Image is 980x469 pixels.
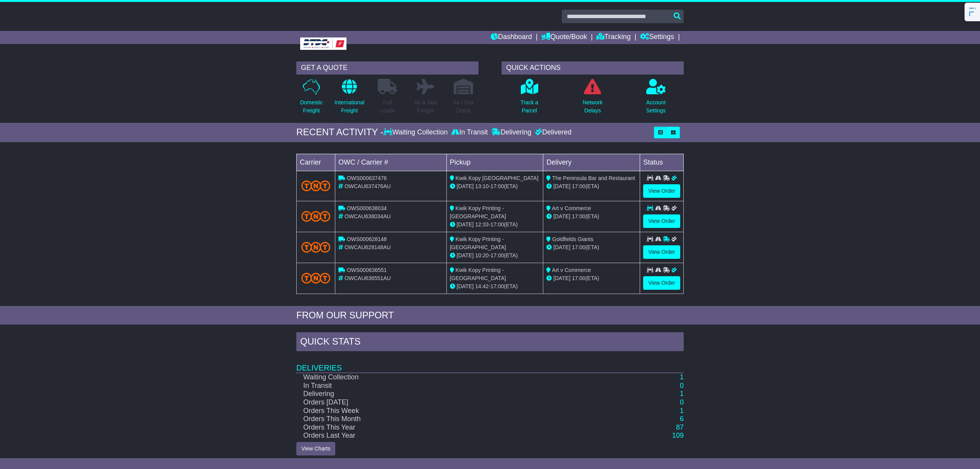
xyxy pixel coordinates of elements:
span: OWS000628148 [347,236,387,242]
a: 0 [680,398,684,406]
div: GET A QUOTE [296,61,478,75]
td: Waiting Collection [296,373,597,382]
span: Kwik Kopy Printing - [GEOGRAPHIC_DATA] [450,267,506,281]
span: OWS000637476 [347,175,387,181]
span: OWS000636551 [347,267,387,273]
div: - (ETA) [450,221,540,229]
span: OWCAU628148AU [345,244,391,250]
div: RECENT ACTIVITY - [296,127,384,138]
td: Status [640,154,684,171]
span: 12:33 [475,221,489,228]
p: Air & Sea Freight [414,99,437,115]
span: 17:00 [490,252,504,258]
span: 10:20 [475,252,489,258]
span: [DATE] [553,213,570,219]
td: Delivering [296,390,597,398]
span: OWCAU637476AU [345,183,391,189]
a: View Charts [296,442,335,455]
img: TNT_Domestic.png [301,273,330,283]
a: View Order [643,184,680,198]
p: International Freight [335,99,364,115]
a: Quote/Book [541,31,587,44]
div: - (ETA) [450,251,540,260]
td: Orders This Week [296,407,597,415]
td: Orders This Year [296,423,597,432]
span: 17:00 [572,183,585,189]
span: OWCAU636551AU [345,275,391,281]
a: 1 [680,407,684,415]
span: [DATE] [457,252,474,258]
div: (ETA) [546,212,637,221]
div: Quick Stats [296,332,684,353]
span: 13:10 [475,183,489,189]
span: 14:42 [475,283,489,289]
div: Delivering [490,128,533,137]
span: [DATE] [457,283,474,289]
span: 17:00 [572,275,585,281]
a: 0 [680,382,684,389]
span: [DATE] [457,183,474,189]
a: View Order [643,276,680,290]
div: (ETA) [546,182,637,190]
p: Air / Sea Depot [453,99,474,115]
a: 1 [680,373,684,381]
td: Pickup [446,154,543,171]
td: Orders This Month [296,415,597,423]
div: QUICK ACTIONS [502,61,684,75]
a: DomesticFreight [300,78,323,119]
img: TNT_Domestic.png [301,211,330,221]
a: 87 [676,423,684,431]
a: Dashboard [491,31,532,44]
span: Art v Commerce [552,267,591,273]
td: Orders Last Year [296,432,597,440]
td: Delivery [543,154,640,171]
p: Domestic Freight [300,99,323,115]
span: Kwik Kopy [GEOGRAPHIC_DATA] [456,175,539,181]
a: Tracking [596,31,630,44]
img: TNT_Domestic.png [301,180,330,191]
div: - (ETA) [450,282,540,291]
td: Deliveries [296,353,684,373]
td: Orders [DATE] [296,398,597,407]
span: [DATE] [457,221,474,228]
span: 17:00 [572,213,585,219]
a: 1 [680,390,684,398]
p: Network Delays [583,99,602,115]
span: [DATE] [553,183,570,189]
div: - (ETA) [450,182,540,190]
span: [DATE] [553,244,570,250]
a: NetworkDelays [582,78,603,119]
span: OWS000638034 [347,205,387,211]
a: View Order [643,214,680,228]
a: InternationalFreight [334,78,365,119]
p: Account Settings [646,99,666,115]
span: [DATE] [553,275,570,281]
a: Settings [640,31,674,44]
div: Waiting Collection [384,128,449,137]
p: Full Loads [378,99,397,115]
td: Carrier [297,154,335,171]
span: Art v Commerce [552,205,591,211]
td: In Transit [296,382,597,390]
span: Kwik Kopy Printing - [GEOGRAPHIC_DATA] [450,205,506,219]
a: View Order [643,245,680,259]
div: Delivered [533,128,571,137]
span: 17:00 [490,283,504,289]
a: Track aParcel [520,78,539,119]
p: Track a Parcel [520,99,538,115]
img: TNT_Domestic.png [301,242,330,252]
div: (ETA) [546,274,637,282]
td: OWC / Carrier # [335,154,447,171]
span: Goldfields Giants [552,236,593,242]
div: (ETA) [546,243,637,251]
span: 17:00 [490,221,504,228]
a: 6 [680,415,684,423]
div: FROM OUR SUPPORT [296,310,684,321]
span: OWCAU638034AU [345,213,391,219]
span: 17:00 [490,183,504,189]
a: AccountSettings [646,78,666,119]
span: Kwik Kopy Printing - [GEOGRAPHIC_DATA] [450,236,506,250]
a: 109 [672,432,684,439]
div: In Transit [449,128,490,137]
span: 17:00 [572,244,585,250]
